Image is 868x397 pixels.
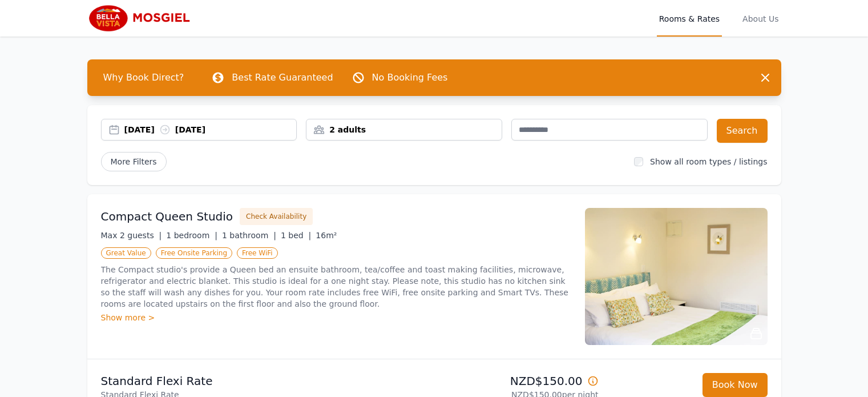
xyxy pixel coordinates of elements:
button: Search [717,119,768,143]
label: Show all room types / listings [650,157,767,166]
div: [DATE] [DATE] [124,124,297,135]
span: Great Value [101,247,151,259]
span: Free Onsite Parking [156,247,232,259]
p: Standard Flexi Rate [101,373,430,389]
h3: Compact Queen Studio [101,208,233,224]
button: Book Now [703,373,768,397]
span: Max 2 guests | [101,231,162,240]
span: Why Book Direct? [94,66,193,89]
span: More Filters [101,152,167,171]
button: Check Availability [240,208,313,225]
img: Bella Vista Mosgiel [87,5,197,32]
span: 16m² [316,231,337,240]
div: Show more > [101,312,571,323]
p: No Booking Fees [372,71,448,85]
span: Free WiFi [237,247,278,259]
div: 2 adults [306,124,502,135]
p: NZD$150.00 [439,373,599,389]
p: The Compact studio's provide a Queen bed an ensuite bathroom, tea/coffee and toast making facilit... [101,264,571,310]
p: Best Rate Guaranteed [232,71,333,85]
span: 1 bed | [281,231,311,240]
span: 1 bathroom | [222,231,276,240]
span: 1 bedroom | [166,231,217,240]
